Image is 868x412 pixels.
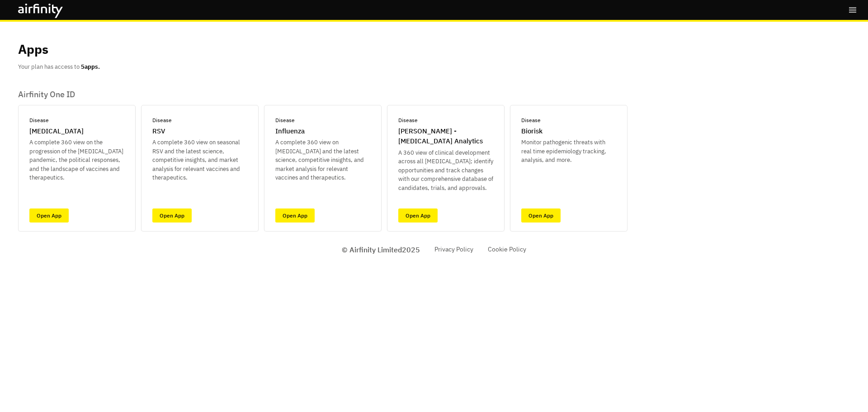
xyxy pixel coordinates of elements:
[398,116,418,124] p: Disease
[275,126,305,137] p: Influenza
[398,126,493,147] p: [PERSON_NAME] - [MEDICAL_DATA] Analytics
[18,40,48,59] p: Apps
[152,208,192,223] a: Open App
[29,138,124,182] p: A complete 360 view on the progression of the [MEDICAL_DATA] pandemic, the political responses, a...
[29,126,84,137] p: [MEDICAL_DATA]
[81,63,100,71] b: 5 apps.
[488,245,526,254] a: Cookie Policy
[18,90,627,99] p: Airfinity One ID
[275,138,370,182] p: A complete 360 view on [MEDICAL_DATA] and the latest science, competitive insights, and market an...
[18,62,100,71] p: Your plan has access to
[152,138,247,182] p: A complete 360 view on seasonal RSV and the latest science, competitive insights, and market anal...
[152,116,172,124] p: Disease
[521,208,561,223] a: Open App
[398,208,438,223] a: Open App
[521,126,542,137] p: Biorisk
[398,148,493,193] p: A 360 view of clinical development across all [MEDICAL_DATA]; identify opportunities and track ch...
[29,208,69,223] a: Open App
[521,116,541,124] p: Disease
[275,116,295,124] p: Disease
[275,208,315,223] a: Open App
[152,126,165,137] p: RSV
[521,138,616,165] p: Monitor pathogenic threats with real time epidemiology tracking, analysis, and more.
[29,116,49,124] p: Disease
[434,245,473,254] a: Privacy Policy
[342,244,420,255] p: © Airfinity Limited 2025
